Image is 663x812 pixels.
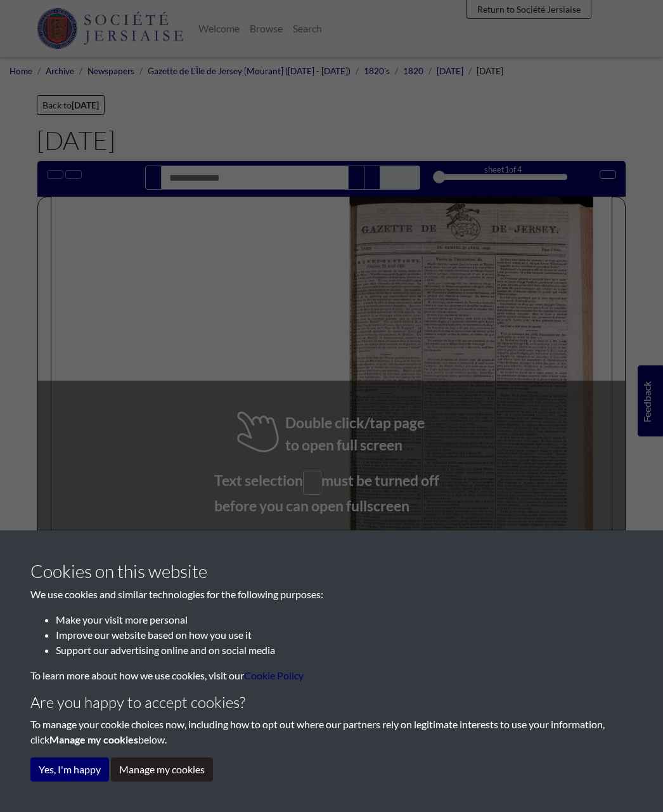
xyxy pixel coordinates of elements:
[30,693,633,712] h4: Are you happy to accept cookies?
[49,733,138,745] strong: Manage my cookies
[56,627,633,643] li: Improve our website based on how you use it
[30,668,633,683] p: To learn more about how we use cookies, visit our
[30,757,109,782] button: Yes, I'm happy
[244,669,304,681] a: learn more about cookies
[30,587,633,602] p: We use cookies and similar technologies for the following purposes:
[111,757,213,782] button: Manage my cookies
[56,643,633,658] li: Support our advertising online and on social media
[30,717,633,747] p: To manage your cookie choices now, including how to opt out where our partners rely on legitimate...
[30,561,633,582] h3: Cookies on this website
[56,612,633,627] li: Make your visit more personal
